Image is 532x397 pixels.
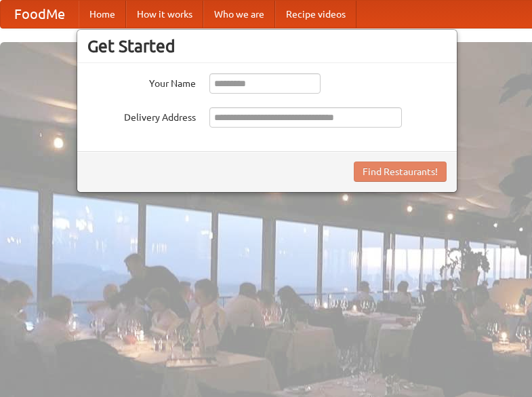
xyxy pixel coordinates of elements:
[87,73,196,90] label: Your Name
[203,1,275,28] a: Who we are
[87,107,196,124] label: Delivery Address
[126,1,203,28] a: How it works
[79,1,126,28] a: Home
[1,1,79,28] a: FoodMe
[354,162,447,182] button: Find Restaurants!
[275,1,356,28] a: Recipe videos
[87,36,447,56] h3: Get Started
